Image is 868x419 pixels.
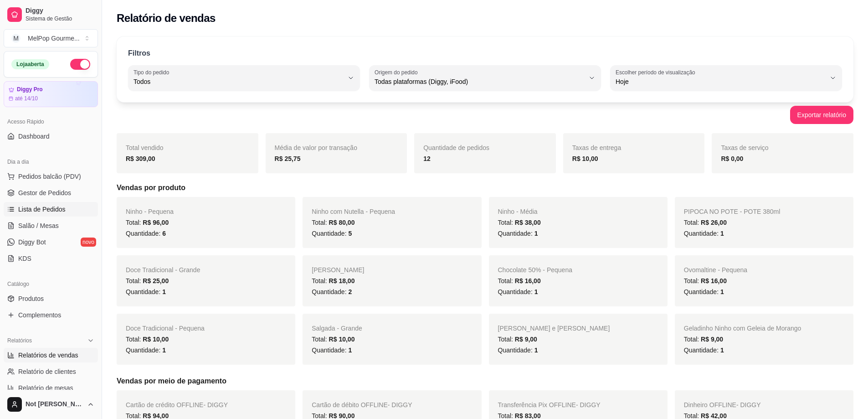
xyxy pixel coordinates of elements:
[616,68,698,76] label: Escolher período de visualização
[515,277,541,285] span: R$ 16,00
[11,59,49,69] div: Loja aberta
[4,381,98,395] a: Relatório de mesas
[701,219,727,226] span: R$ 26,00
[720,288,724,295] span: 1
[721,144,768,151] span: Taxas de serviço
[143,336,169,343] span: R$ 10,00
[329,336,355,343] span: R$ 10,00
[720,347,724,354] span: 1
[498,325,610,332] span: [PERSON_NAME] e [PERSON_NAME]
[790,106,853,124] button: Exportar relatório
[498,336,537,343] span: Total:
[498,401,601,409] span: Transferência Pix OFFLINE - DIGGY
[498,347,538,354] span: Quantidade:
[534,288,538,295] span: 1
[26,15,94,22] span: Sistema de Gestão
[117,376,853,387] h5: Vendas por meio de pagamento
[28,34,80,43] div: MelPop Gourme ...
[534,230,538,237] span: 1
[375,77,585,86] span: Todas plataformas (Diggy, iFood)
[4,155,98,169] div: Dia a dia
[572,155,598,162] strong: R$ 10,00
[701,277,727,285] span: R$ 16,00
[684,347,724,354] span: Quantidade:
[26,7,94,15] span: Diggy
[18,383,73,393] span: Relatório de mesas
[11,34,21,43] span: M
[18,294,44,303] span: Produtos
[134,68,172,76] label: Tipo do pedido
[312,266,364,274] span: [PERSON_NAME]
[312,347,352,354] span: Quantidade:
[312,288,352,295] span: Quantidade:
[162,230,166,237] span: 6
[128,48,150,59] p: Filtros
[18,310,61,320] span: Complementos
[126,347,166,354] span: Quantidade:
[4,308,98,322] a: Complementos
[4,277,98,291] div: Catálogo
[610,65,842,91] button: Escolher período de visualizaçãoHoje
[162,288,166,295] span: 1
[498,266,572,274] span: Chocolate 50% - Pequena
[7,337,32,344] span: Relatórios
[143,277,169,285] span: R$ 25,00
[312,208,395,215] span: Ninho com Nutella - Pequena
[312,336,354,343] span: Total:
[312,277,354,285] span: Total:
[329,277,355,285] span: R$ 18,00
[684,208,781,215] span: PIPOCA NO POTE - POTE 380ml
[126,208,174,215] span: Ninho - Pequena
[4,218,98,233] a: Salão / Mesas
[4,202,98,217] a: Lista de Pedidos
[312,325,362,332] span: Salgada - Grande
[572,144,621,151] span: Taxas de entrega
[17,86,43,93] article: Diggy Pro
[128,65,360,91] button: Tipo do pedidoTodos
[18,238,46,247] span: Diggy Bot
[126,325,205,332] span: Doce Tradicional - Pequena
[329,219,355,226] span: R$ 80,00
[4,114,98,129] div: Acesso Rápido
[684,266,747,274] span: Ovomaltine - Pequena
[18,132,50,141] span: Dashboard
[348,347,352,354] span: 1
[498,230,538,237] span: Quantidade:
[4,251,98,266] a: KDS
[4,291,98,306] a: Produtos
[18,367,76,376] span: Relatório de clientes
[534,347,538,354] span: 1
[684,325,801,332] span: Geladinho Ninho com Geleia de Morango
[312,401,412,409] span: Cartão de débito OFFLINE - DIGGY
[126,155,155,162] strong: R$ 309,00
[18,205,66,214] span: Lista de Pedidos
[498,208,538,215] span: Ninho - Média
[126,288,166,295] span: Quantidade:
[117,182,853,193] h5: Vendas por produto
[684,277,727,285] span: Total:
[126,144,164,151] span: Total vendido
[423,155,431,162] strong: 12
[18,172,81,181] span: Pedidos balcão (PDV)
[4,348,98,362] a: Relatórios de vendas
[312,219,354,226] span: Total:
[15,95,38,102] article: até 14/10
[721,155,743,162] strong: R$ 0,00
[126,230,166,237] span: Quantidade:
[4,29,98,47] button: Select a team
[515,336,537,343] span: R$ 9,00
[684,336,723,343] span: Total:
[4,129,98,144] a: Dashboard
[684,288,724,295] span: Quantidade:
[348,230,352,237] span: 5
[18,351,78,360] span: Relatórios de vendas
[18,254,31,263] span: KDS
[4,186,98,200] a: Gestor de Pedidos
[26,400,83,409] span: Not [PERSON_NAME]
[126,401,228,409] span: Cartão de crédito OFFLINE - DIGGY
[134,77,344,86] span: Todos
[126,336,169,343] span: Total:
[70,59,90,70] button: Alterar Status
[701,336,723,343] span: R$ 9,00
[126,277,169,285] span: Total:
